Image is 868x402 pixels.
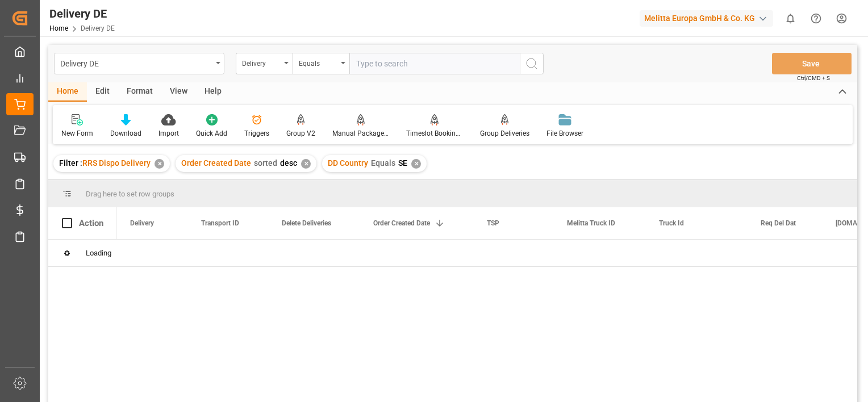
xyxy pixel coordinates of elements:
[797,74,830,82] span: Ctrl/CMD + S
[411,159,421,169] div: ✕
[286,128,315,139] div: Group V2
[196,128,227,139] div: Quick Add
[54,53,224,74] button: open menu
[487,219,499,227] span: TSP
[659,219,684,227] span: Truck Id
[61,128,93,139] div: New Form
[254,158,277,167] span: sorted
[332,128,389,139] div: Manual Package TypeDetermination
[59,158,82,167] span: Filter :
[244,128,269,139] div: Triggers
[110,128,141,139] div: Download
[236,53,293,74] button: open menu
[520,53,544,74] button: search button
[130,219,154,227] span: Delivery
[155,159,164,169] div: ✕
[161,82,196,102] div: View
[49,5,115,22] div: Delivery DE
[201,219,239,227] span: Transport ID
[480,128,529,139] div: Group Deliveries
[86,190,174,198] span: Drag here to set row groups
[640,10,773,27] div: Melitta Europa GmbH & Co. KG
[181,158,251,167] span: Order Created Date
[373,219,430,227] span: Order Created Date
[299,56,337,69] div: Equals
[398,158,407,167] span: SE
[282,219,331,227] span: Delete Deliveries
[328,158,368,167] span: DD Country
[48,82,87,102] div: Home
[49,24,68,32] a: Home
[60,56,212,70] div: Delivery DE
[349,53,520,74] input: Type to search
[158,128,179,139] div: Import
[86,249,111,257] span: Loading
[79,218,103,228] div: Action
[242,56,281,69] div: Delivery
[546,128,583,139] div: File Browser
[301,159,311,169] div: ✕
[567,219,615,227] span: Melitta Truck ID
[118,82,161,102] div: Format
[761,219,796,227] span: Req Del Dat
[371,158,395,167] span: Equals
[87,82,118,102] div: Edit
[772,53,852,74] button: Save
[82,158,151,167] span: RRS Dispo Delivery
[293,53,349,74] button: open menu
[640,7,778,29] button: Melitta Europa GmbH & Co. KG
[196,82,230,102] div: Help
[778,6,803,31] button: show 0 new notifications
[280,158,297,167] span: desc
[406,128,463,139] div: Timeslot Booking Report
[803,6,829,31] button: Help Center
